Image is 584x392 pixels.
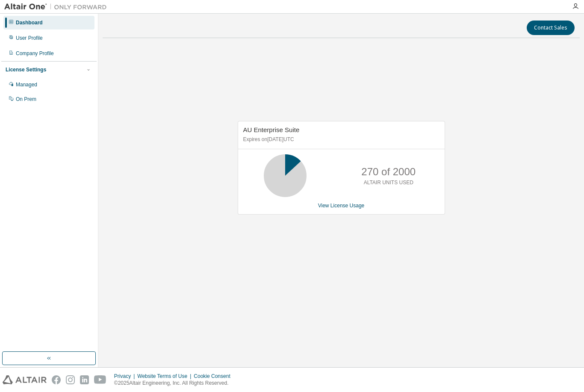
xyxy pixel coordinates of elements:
img: instagram.svg [66,375,75,384]
p: Expires on [DATE] UTC [243,136,437,143]
button: Contact Sales [527,21,575,35]
div: Cookie Consent [194,373,235,380]
div: Privacy [114,373,137,380]
div: Managed [16,81,37,88]
p: ALTAIR UNITS USED [364,179,413,186]
a: View License Usage [318,203,365,209]
p: © 2025 Altair Engineering, Inc. All Rights Reserved. [114,380,236,387]
div: Dashboard [16,19,43,26]
div: User Profile [16,35,43,41]
div: Company Profile [16,50,54,57]
img: altair_logo.svg [3,375,47,384]
div: Website Terms of Use [137,373,194,380]
div: License Settings [6,66,46,73]
img: linkedin.svg [80,375,89,384]
div: On Prem [16,96,36,103]
img: Altair One [4,3,111,11]
p: 270 of 2000 [361,165,416,179]
img: facebook.svg [52,375,61,384]
img: youtube.svg [94,375,106,384]
span: AU Enterprise Suite [243,126,300,133]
